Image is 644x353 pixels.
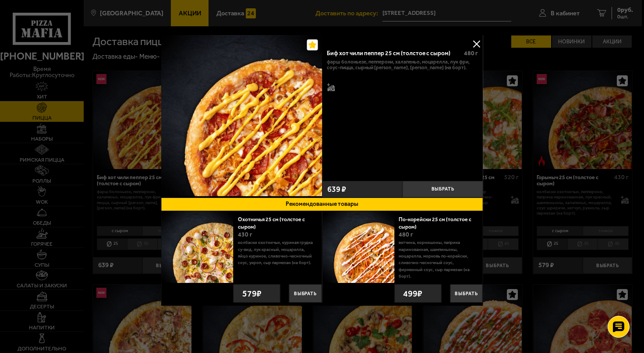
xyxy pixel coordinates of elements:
[403,181,483,198] button: Выбрать
[401,285,425,302] strong: 499 ₽
[238,216,305,230] a: Охотничья 25 см (толстое с сыром)
[161,35,322,196] img: Биф хот чили пеппер 25 см (толстое с сыром)
[161,198,483,211] button: Рекомендованные товары
[240,285,264,302] strong: 579 ₽
[399,240,476,280] p: ветчина, корнишоны, паприка маринованная, шампиньоны, моцарелла, морковь по-корейски, сливочно-че...
[327,59,478,70] p: фарш болоньезе, пепперони, халапеньо, моцарелла, лук фри, соус-пицца, сырный [PERSON_NAME], [PERS...
[289,284,322,303] button: Выбрать
[238,240,315,266] p: колбаски охотничьи, куриная грудка су-вид, лук красный, моцарелла, яйцо куриное, сливочно-чесночн...
[161,35,322,198] a: Биф хот чили пеппер 25 см (толстое с сыром)
[450,284,482,303] button: Выбрать
[238,231,252,238] span: 430 г
[327,50,457,57] div: Биф хот чили пеппер 25 см (толстое с сыром)
[464,49,478,57] span: 480 г
[327,185,346,193] span: 639 ₽
[399,216,471,230] a: По-корейски 25 см (толстое с сыром)
[399,231,413,238] span: 480 г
